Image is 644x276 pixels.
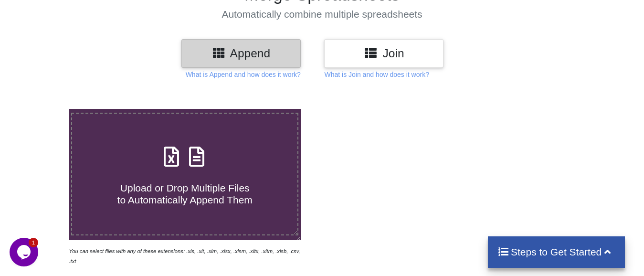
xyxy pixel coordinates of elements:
p: What is Append and how does it work? [186,70,301,79]
p: What is Join and how does it work? [324,70,429,79]
iframe: chat widget [10,238,40,266]
span: Upload or Drop Multiple Files to Automatically Append Them [117,182,253,205]
h4: Steps to Get Started [497,246,615,258]
i: You can select files with any of these extensions: .xls, .xlt, .xlm, .xlsx, .xlsm, .xltx, .xltm, ... [69,248,300,264]
h3: Append [189,46,294,60]
h3: Join [331,46,436,60]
